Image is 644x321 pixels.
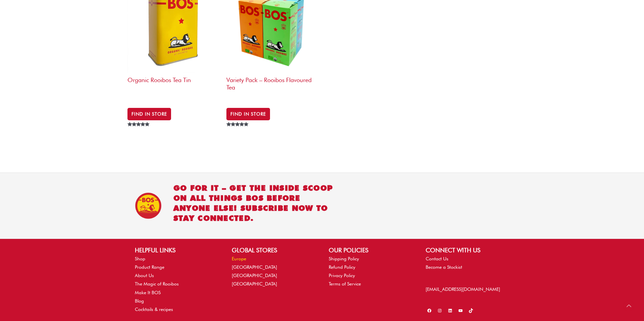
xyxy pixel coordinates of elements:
[329,255,412,288] nav: OUR POLICIES
[232,281,277,286] a: [GEOGRAPHIC_DATA]
[232,256,246,261] a: Europe
[127,73,220,99] h2: Organic Rooibos Tea Tin
[135,298,144,304] a: Blog
[329,273,355,278] a: Privacy Policy
[329,256,359,261] a: Shipping Policy
[329,264,355,270] a: Refund Policy
[232,264,277,270] a: [GEOGRAPHIC_DATA]
[226,108,270,120] a: BUY IN STORE
[226,122,250,142] span: Rated out of 5
[232,273,277,278] a: [GEOGRAPHIC_DATA]
[135,255,218,314] nav: HELPFUL LINKS
[135,246,218,255] h2: HELPFUL LINKS
[135,307,173,312] a: Cocktails & recipes
[426,286,500,292] a: [EMAIL_ADDRESS][DOMAIN_NAME]
[426,256,448,261] a: Contact Us
[232,255,315,288] nav: GLOBAL STORES
[135,256,145,261] a: Shop
[173,183,336,223] h2: Go for it – get the inside scoop on all things BOS before anyone else! Subscribe now to stay conn...
[226,73,319,99] h2: Variety Pack – Rooibos Flavoured Tea
[232,246,315,255] h2: GLOBAL STORES
[135,281,179,286] a: The Magic of Rooibos
[329,246,412,255] h2: OUR POLICIES
[135,264,164,270] a: Product Range
[135,290,161,295] a: Make It BOS
[426,246,509,255] h2: CONNECT WITH US
[127,122,150,142] span: Rated out of 5
[135,192,162,219] img: BOS Ice Tea
[135,273,154,278] a: About Us
[426,264,462,270] a: Become a Stockist
[127,108,171,120] a: BUY IN STORE
[426,255,509,271] nav: CONNECT WITH US
[329,281,361,286] a: Terms of Service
